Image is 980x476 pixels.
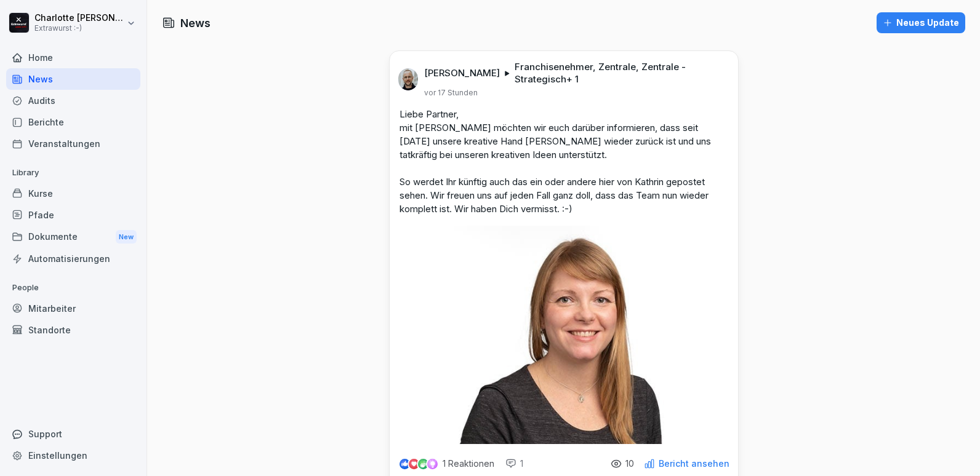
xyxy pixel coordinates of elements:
[6,133,140,154] a: Veranstaltungen
[6,298,140,319] a: Mitarbeiter
[6,68,140,90] a: News
[400,108,728,216] p: Liebe Partner, mit [PERSON_NAME] möchten wir euch darüber informieren, dass seit [DATE] unsere kr...
[6,423,140,445] div: Support
[6,319,140,341] a: Standorte
[6,226,140,248] a: DokumenteNew
[515,61,723,85] p: Franchisenehmer, Zentrale, Zentrale - Strategisch + 1
[6,47,140,68] a: Home
[505,458,523,470] div: 1
[883,16,959,30] div: Neues Update
[625,459,634,469] p: 10
[6,226,140,248] div: Dokumente
[443,459,494,469] p: 1 Reaktionen
[418,459,428,469] img: celebrate
[6,445,140,466] a: Einstellungen
[6,248,140,269] a: Automatisierungen
[34,24,124,33] p: Extrawurst :-)
[180,15,211,31] h1: News
[6,163,140,183] p: Library
[877,12,965,33] button: Neues Update
[6,204,140,226] a: Pfade
[659,459,729,469] p: Bericht ansehen
[116,230,137,244] div: New
[398,68,419,90] img: k5nlqdpwapsdgj89rsfbt2s8.png
[6,183,140,204] a: Kurse
[6,278,140,298] p: People
[424,67,500,79] p: [PERSON_NAME]
[400,459,409,469] img: like
[424,88,478,98] p: vor 17 Stunden
[34,13,124,23] p: Charlotte [PERSON_NAME]
[454,226,673,444] img: ov18m6pp9u3qnewnfv0z5kqa.png
[409,459,419,469] img: love
[427,458,438,469] img: inspiring
[6,111,140,133] a: Berichte
[6,90,140,111] a: Audits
